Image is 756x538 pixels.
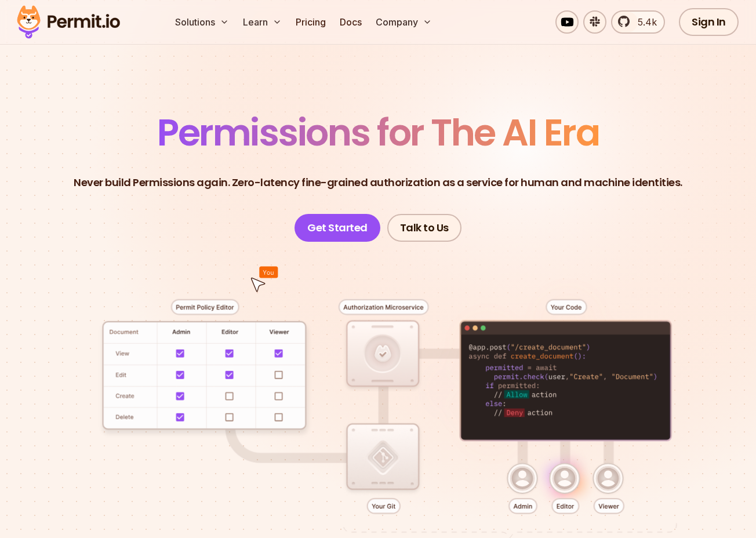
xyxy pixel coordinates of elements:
button: Solutions [170,10,234,34]
a: Get Started [295,214,380,242]
a: 5.4k [611,10,665,34]
img: Permit logo [12,2,125,42]
span: Permissions for The AI Era [157,107,599,158]
a: Sign In [679,8,739,36]
span: 5.4k [631,15,657,29]
a: Pricing [291,10,330,34]
button: Company [371,10,437,34]
a: Docs [335,10,366,34]
button: Learn [238,10,286,34]
p: Never build Permissions again. Zero-latency fine-grained authorization as a service for human and... [74,175,682,191]
a: Talk to Us [387,214,461,242]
